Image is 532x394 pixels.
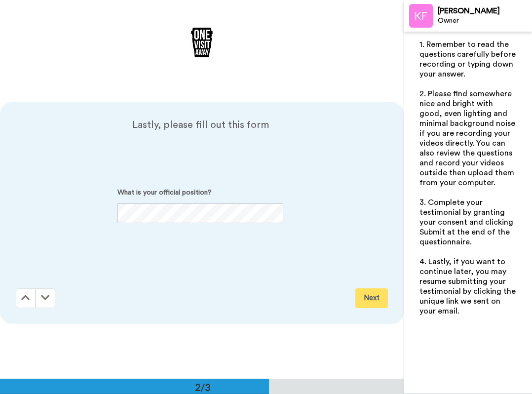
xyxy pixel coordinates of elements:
span: 4. Lastly, if you want to continue later, you may resume submitting your testimonial by clicking ... [419,258,518,315]
span: Lastly, please fill out this form [16,118,385,132]
span: 2. Please find somewhere nice and bright with good, even lighting and minimal background noise if... [419,90,517,187]
img: Profile Image [409,4,433,28]
button: Next [355,288,388,308]
span: What is your official position? [117,188,212,203]
span: 1. Remember to read the questions carefully before recording or typing down your answer. [419,40,518,78]
div: [PERSON_NAME] [438,6,532,16]
span: 3. Complete your testimonial by granting your consent and clicking Submit at the end of the quest... [419,198,515,246]
div: Owner [438,17,532,25]
div: 2/3 [179,380,227,394]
